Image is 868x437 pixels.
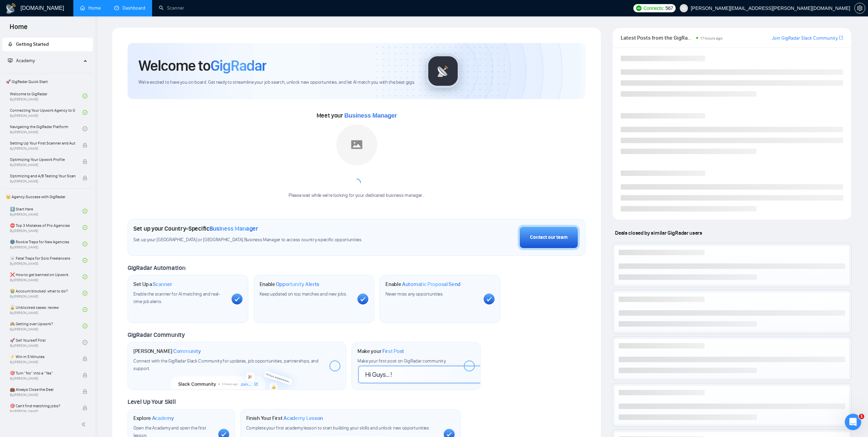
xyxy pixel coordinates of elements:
[152,415,174,422] span: Academy
[344,112,397,119] span: Business Manager
[83,258,87,263] span: check-circle
[10,370,75,377] span: 🎯 Turn “No” into a “Yes”
[317,112,397,119] span: Meet your
[10,105,83,120] a: Connecting Your Upwork Agency to GigRadarBy[PERSON_NAME]
[10,204,83,219] a: 1️⃣ Start HereBy[PERSON_NAME]
[172,358,302,390] img: slackcommunity-bg.png
[3,75,92,88] span: 🚀 GigRadar Quick Start
[854,5,865,11] a: setting
[10,220,83,235] a: ⛔ Top 3 Mistakes of Pro AgenciesBy[PERSON_NAME]
[385,281,460,288] h1: Enable
[839,35,843,40] span: export
[153,281,172,288] span: Scanner
[209,225,258,232] span: Business Manager
[357,358,446,364] span: Make your first post on GigRadar community.
[114,5,145,11] a: dashboardDashboard
[133,415,174,422] h1: Explore
[636,5,642,11] img: upwork-logo.png
[10,88,83,104] a: Welcome to GigRadarBy[PERSON_NAME]
[10,377,75,381] span: By [PERSON_NAME]
[10,302,83,317] a: 🔓 Unblocked cases: reviewBy[PERSON_NAME]
[260,291,347,297] span: Keep updated on top matches and new jobs.
[16,41,49,47] span: Getting Started
[128,398,176,406] span: Level Up Your Skill
[859,414,864,419] span: 1
[276,281,319,288] span: Opportunity Alerts
[246,415,323,422] h1: Finish Your First
[284,192,429,199] div: Please wait while we're looking for your dedicated business manager...
[10,140,75,147] span: Setting Up Your First Scanner and Auto-Bidder
[845,414,861,430] iframe: Intercom live chat
[83,242,87,246] span: check-circle
[83,274,87,279] span: check-circle
[10,156,75,163] span: Optimizing Your Upwork Profile
[772,35,838,42] a: Join GigRadar Slack Community
[4,22,33,36] span: Home
[83,225,87,230] span: check-circle
[700,36,723,41] span: 17 hours ago
[665,4,673,12] span: 567
[385,291,443,297] span: Never miss any opportunities.
[210,56,266,75] span: GigRadar
[128,264,185,272] span: GigRadar Automation
[10,393,75,397] span: By [PERSON_NAME]
[382,348,404,355] span: First Post
[336,124,377,165] img: placeholder.png
[854,3,865,14] button: setting
[83,340,87,345] span: check-circle
[402,281,460,288] span: Automatic Proposal Send
[10,147,75,151] span: By [PERSON_NAME]
[10,286,83,301] a: 😭 Account blocked: what to do?By[PERSON_NAME]
[83,209,87,214] span: check-circle
[644,4,664,12] span: Connects:
[10,236,83,251] a: 🌚 Rookie Traps for New AgenciesBy[PERSON_NAME]
[133,225,258,232] h1: Set up your Country-Specific
[81,421,88,428] span: double-left
[530,234,568,241] div: Contact our team
[83,143,87,148] span: lock
[10,318,83,333] a: 🙈 Getting over Upwork?By[PERSON_NAME]
[128,331,185,339] span: GigRadar Community
[83,406,87,410] span: lock
[8,58,13,63] span: fund-projection-screen
[518,225,580,250] button: Contact our team
[80,5,101,11] a: homeHome
[621,33,694,42] span: Latest Posts from the GigRadar Community
[2,38,93,51] li: Getting Started
[10,163,75,167] span: By [PERSON_NAME]
[10,179,75,183] span: By [PERSON_NAME]
[173,348,201,355] span: Community
[10,360,75,364] span: By [PERSON_NAME]
[83,324,87,328] span: check-circle
[133,291,220,304] span: Enable the scanner for AI matching and real-time job alerts.
[83,389,87,394] span: lock
[133,358,319,371] span: Connect with the GigRadar Slack Community for updates, job opportunities, partnerships, and support.
[83,159,87,164] span: lock
[426,54,460,88] img: gigradar-logo.png
[10,353,75,360] span: ⚡ Win in 5 Minutes
[246,425,430,431] span: Complete your first academy lesson to start building your skills and unlock new opportunities.
[138,56,266,75] h1: Welcome to
[138,79,415,86] span: We're excited to have you on board. Get ready to streamline your job search, unlock new opportuni...
[10,173,75,179] span: Optimizing and A/B Testing Your Scanner for Better Results
[83,94,87,98] span: check-circle
[351,177,362,188] span: loading
[83,307,87,312] span: check-circle
[357,348,404,355] h1: Make your
[159,5,184,11] a: searchScanner
[3,190,92,204] span: 👑 Agency Success with GigRadar
[83,176,87,180] span: lock
[83,291,87,296] span: check-circle
[5,3,16,14] img: logo
[83,373,87,378] span: lock
[16,58,35,64] span: Academy
[10,409,75,413] span: By [PERSON_NAME]
[133,348,201,355] h1: [PERSON_NAME]
[10,121,83,136] a: Navigating the GigRadar PlatformBy[PERSON_NAME]
[10,269,83,284] a: ❌ How to get banned on UpworkBy[PERSON_NAME]
[10,402,75,409] span: 🎯 Can't find matching jobs?
[133,237,401,243] span: Set up your [GEOGRAPHIC_DATA] or [GEOGRAPHIC_DATA] Business Manager to access country-specific op...
[260,281,320,288] h1: Enable
[612,227,705,239] span: Deals closed by similar GigRadar users
[681,6,686,11] span: user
